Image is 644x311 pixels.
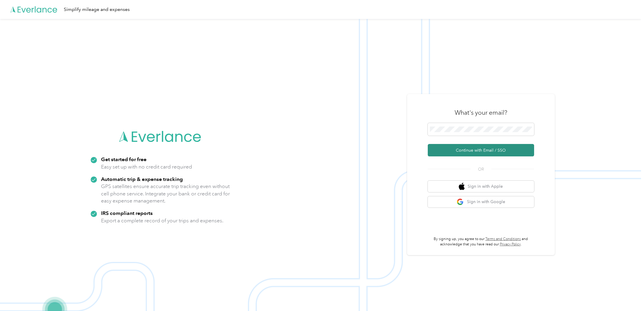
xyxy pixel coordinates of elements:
[500,242,521,247] a: Privacy Policy
[485,237,521,241] a: Terms and Conditions
[428,181,534,192] button: apple logoSign in with Apple
[101,210,153,216] strong: IRS compliant reports
[101,176,183,182] strong: Automatic trip & expense tracking
[101,217,223,224] p: Export a complete record of your trips and expenses.
[101,163,192,171] p: Easy set up with no credit card required
[471,166,491,172] span: OR
[64,6,130,13] div: Simplify mileage and expenses
[457,198,464,206] img: google logo
[428,144,534,156] button: Continue with Email / SSO
[101,183,230,205] p: GPS satellites ensure accurate trip tracking even without cell phone service. Integrate your bank...
[428,237,534,247] p: By signing up, you agree to our and acknowledge that you have read our .
[455,108,507,117] h3: What's your email?
[459,183,465,190] img: apple logo
[101,156,147,162] strong: Get started for free
[428,196,534,208] button: google logoSign in with Google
